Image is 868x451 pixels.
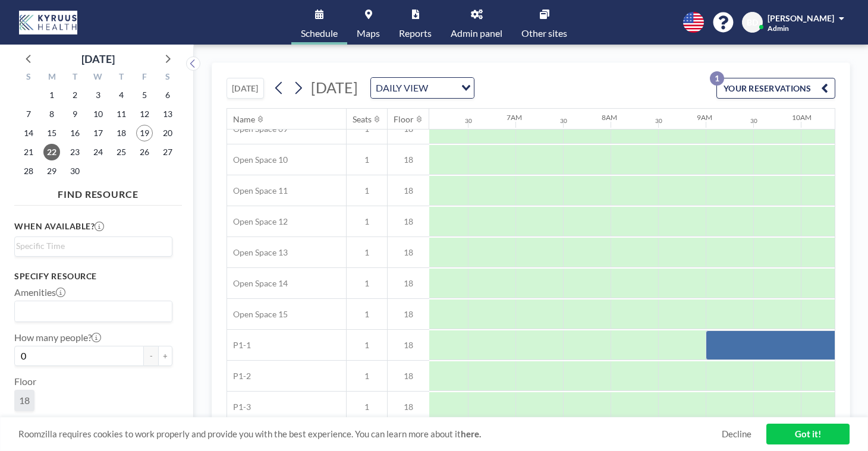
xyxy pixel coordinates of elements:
span: Friday, September 26, 2025 [136,144,153,160]
div: Search for option [15,301,172,321]
span: Open Space 11 [227,185,288,196]
span: Thursday, September 18, 2025 [113,125,130,141]
div: Floor [394,114,414,125]
div: T [109,70,133,86]
span: Monday, September 29, 2025 [43,163,60,179]
span: 1 [347,185,387,196]
div: 30 [560,117,567,125]
span: Tuesday, September 23, 2025 [67,144,83,160]
span: Monday, September 8, 2025 [43,106,60,122]
span: Saturday, September 13, 2025 [159,106,176,122]
img: organization-logo [19,11,77,34]
button: + [158,346,172,366]
div: S [17,70,40,86]
div: W [87,70,110,86]
span: P1-1 [227,340,251,351]
span: P1-2 [227,371,251,381]
span: 18 [388,247,429,258]
span: Open Space 13 [227,247,288,258]
span: Admin panel [451,29,502,38]
span: Thursday, September 11, 2025 [113,106,130,122]
button: [DATE] [227,78,264,99]
span: Open Space 10 [227,154,288,165]
span: Monday, September 22, 2025 [43,144,60,160]
span: [PERSON_NAME] [768,13,834,23]
span: 1 [347,309,387,320]
span: Tuesday, September 9, 2025 [67,106,83,122]
div: T [64,70,87,86]
span: 1 [347,216,387,227]
span: 1 [347,340,387,351]
span: Saturday, September 20, 2025 [159,125,176,141]
button: YOUR RESERVATIONS1 [716,78,835,99]
h3: Specify resource [14,271,172,282]
div: 30 [655,117,662,125]
span: Tuesday, September 30, 2025 [67,163,83,179]
span: Sunday, September 7, 2025 [20,106,37,122]
a: Got it! [766,424,850,444]
span: DAILY VIEW [373,80,430,96]
span: Thursday, September 25, 2025 [113,144,130,160]
span: Monday, September 15, 2025 [43,125,60,141]
span: Open Space 14 [227,278,288,289]
span: Other sites [521,29,567,38]
div: 8AM [602,113,617,122]
label: Amenities [14,286,65,298]
div: Seats [353,114,372,125]
div: 30 [750,117,757,125]
button: - [144,346,158,366]
span: 1 [347,402,387,412]
span: Friday, September 5, 2025 [136,87,153,103]
div: 7AM [507,113,522,122]
div: F [133,70,156,86]
span: Sunday, September 28, 2025 [20,163,37,179]
span: Tuesday, September 16, 2025 [67,125,83,141]
span: BD [747,17,758,28]
p: 1 [710,71,724,86]
div: Name [233,114,255,125]
div: S [156,70,179,86]
div: 9AM [697,113,712,122]
span: Roomzilla requires cookies to work properly and provide you with the best experience. You can lea... [18,428,722,440]
span: 18 [388,340,429,351]
span: Sunday, September 21, 2025 [20,144,37,160]
span: 18 [388,154,429,165]
span: Maps [357,29,380,38]
a: Decline [722,428,751,440]
span: 18 [388,185,429,196]
span: Wednesday, September 3, 2025 [90,87,106,103]
label: How many people? [14,332,101,343]
span: Saturday, September 6, 2025 [159,87,176,103]
span: Friday, September 19, 2025 [136,125,153,141]
div: 10AM [792,113,812,122]
span: [DATE] [311,78,358,96]
input: Search for option [432,80,454,96]
span: 1 [347,247,387,258]
span: 1 [347,278,387,289]
label: Floor [14,376,36,387]
div: [DATE] [81,51,115,67]
div: M [40,70,64,86]
span: Wednesday, September 24, 2025 [90,144,106,160]
a: here. [461,428,481,439]
div: Search for option [15,237,172,255]
span: Wednesday, September 17, 2025 [90,125,106,141]
span: Schedule [301,29,338,38]
span: Wednesday, September 10, 2025 [90,106,106,122]
span: Thursday, September 4, 2025 [113,87,130,103]
span: 18 [388,309,429,320]
span: Saturday, September 27, 2025 [159,144,176,160]
h4: FIND RESOURCE [14,184,182,200]
span: Open Space 15 [227,309,288,320]
div: 30 [465,117,472,125]
span: Sunday, September 14, 2025 [20,125,37,141]
span: 18 [388,278,429,289]
span: 1 [347,371,387,381]
span: 18 [388,371,429,381]
span: Monday, September 1, 2025 [43,87,60,103]
span: P1-3 [227,402,251,412]
span: Tuesday, September 2, 2025 [67,87,83,103]
input: Search for option [16,304,165,319]
div: Search for option [371,78,474,98]
span: Open Space 12 [227,216,288,227]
